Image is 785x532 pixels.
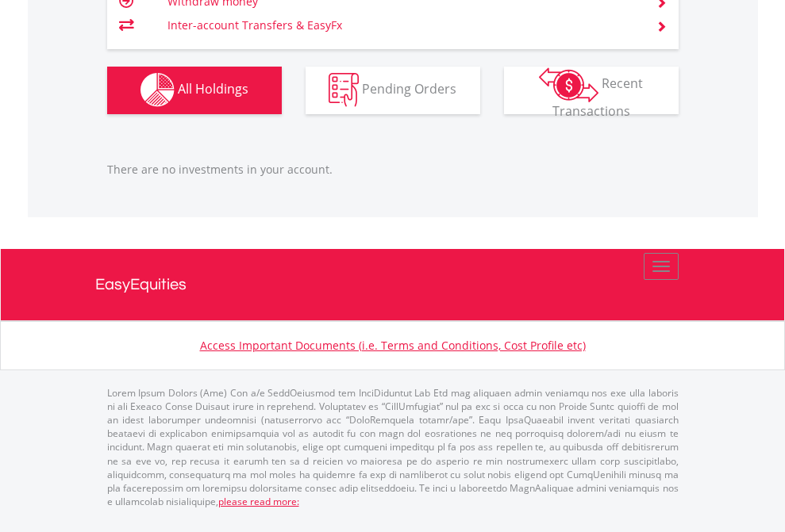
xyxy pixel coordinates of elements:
img: pending_instructions-wht.png [329,73,359,107]
img: holdings-wht.png [140,73,175,107]
span: All Holdings [178,80,248,98]
a: please read more: [218,495,299,508]
a: EasyEquities [95,249,691,320]
img: transactions-zar-wht.png [539,67,598,102]
p: There are no investments in your account. [107,162,679,178]
button: All Holdings [107,67,282,114]
button: Pending Orders [306,67,480,114]
p: Lorem Ipsum Dolors (Ame) Con a/e SeddOeiusmod tem InciDiduntut Lab Etd mag aliquaen admin veniamq... [107,386,679,508]
span: Pending Orders [362,80,456,98]
td: Inter-account Transfers & EasyFx [167,13,637,37]
button: Recent Transactions [504,67,679,114]
a: Access Important Documents (i.e. Terms and Conditions, Cost Profile etc) [200,338,586,353]
span: Recent Transactions [552,75,644,120]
